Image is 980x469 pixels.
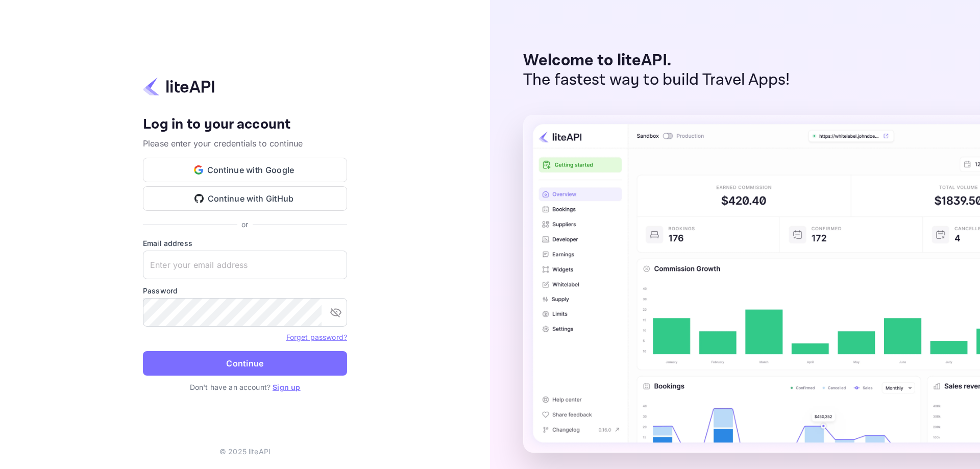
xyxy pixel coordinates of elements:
[143,116,347,134] h4: Log in to your account
[241,219,248,230] p: or
[143,186,347,211] button: Continue with GitHub
[143,158,347,182] button: Continue with Google
[523,51,790,70] p: Welcome to liteAPI.
[286,332,347,342] a: Forget password?
[286,333,347,341] a: Forget password?
[143,382,347,392] p: Don't have an account?
[326,302,346,323] button: toggle password visibility
[143,238,347,249] label: Email address
[143,77,214,96] img: liteapi
[219,446,271,457] p: © 2025 liteAPI
[273,383,300,391] a: Sign up
[143,251,347,279] input: Enter your email address
[143,285,347,296] label: Password
[143,137,347,150] p: Please enter your credentials to continue
[143,351,347,376] button: Continue
[523,70,790,90] p: The fastest way to build Travel Apps!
